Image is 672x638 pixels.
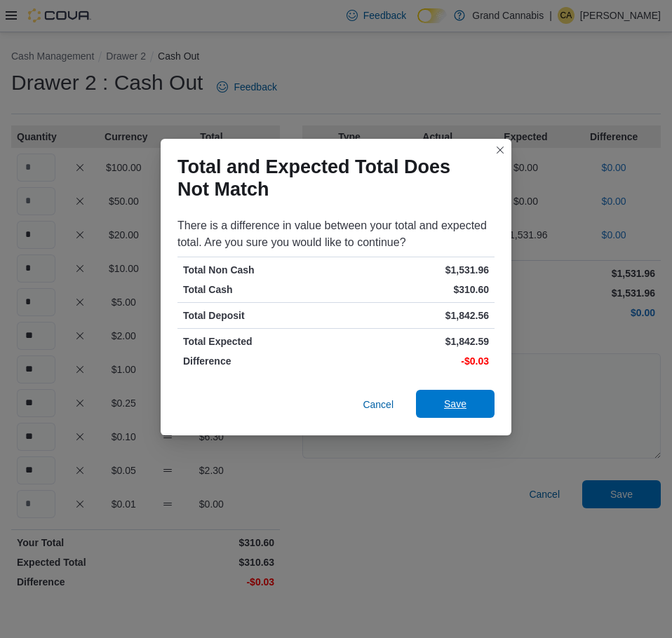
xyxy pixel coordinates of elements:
[339,283,489,297] p: $310.60
[183,283,333,297] p: Total Cash
[357,391,399,419] button: Cancel
[339,263,489,277] p: $1,531.96
[339,308,489,323] p: $1,842.56
[363,398,394,412] span: Cancel
[177,217,495,251] div: There is a difference in value between your total and expected total. Are you sure you would like...
[339,334,489,348] p: $1,842.59
[444,397,466,411] span: Save
[177,156,483,201] h1: Total and Expected Total Does Not Match
[416,390,495,418] button: Save
[183,263,333,277] p: Total Non Cash
[183,354,333,368] p: Difference
[183,334,333,348] p: Total Expected
[492,142,509,158] button: Closes this modal window
[339,354,489,368] p: -$0.03
[183,308,333,323] p: Total Deposit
